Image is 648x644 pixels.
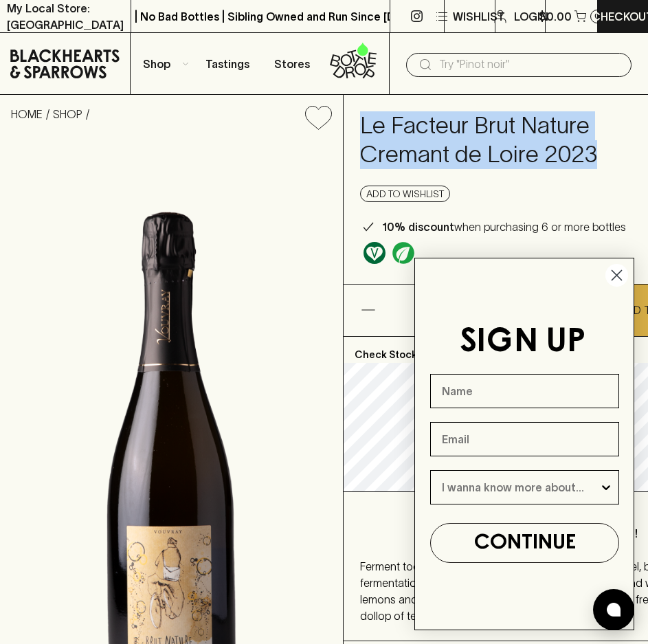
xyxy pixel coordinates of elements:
p: $0.00 [539,8,572,25]
input: Try "Pinot noir" [439,54,621,76]
button: CONTINUE [430,523,619,563]
input: I wanna know more about... [442,471,599,504]
button: Close dialog [605,263,629,287]
a: SHOP [53,108,82,120]
img: bubble-icon [607,603,621,617]
button: Shop [131,33,195,94]
p: when purchasing 6 or more bottles [382,219,626,235]
a: Tastings [195,33,260,94]
p: Login [514,8,548,25]
span: SIGN UP [460,326,585,358]
p: Shop [143,56,170,72]
p: Wishlist [453,8,505,25]
p: Stores [274,56,310,72]
a: Made without the use of any animal products. [360,238,389,267]
button: Add to wishlist [360,186,450,202]
div: FLYOUT Form [401,244,648,644]
img: Organic [392,242,414,264]
input: Name [430,374,619,408]
a: Stores [260,33,324,94]
button: Show Options [599,471,613,504]
img: Vegan [364,242,386,264]
input: Email [430,422,619,456]
a: HOME [11,108,43,120]
p: Tastings [205,56,249,72]
b: 10% discount [382,221,454,233]
button: Add to wishlist [300,100,337,135]
a: Organic [389,238,418,267]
